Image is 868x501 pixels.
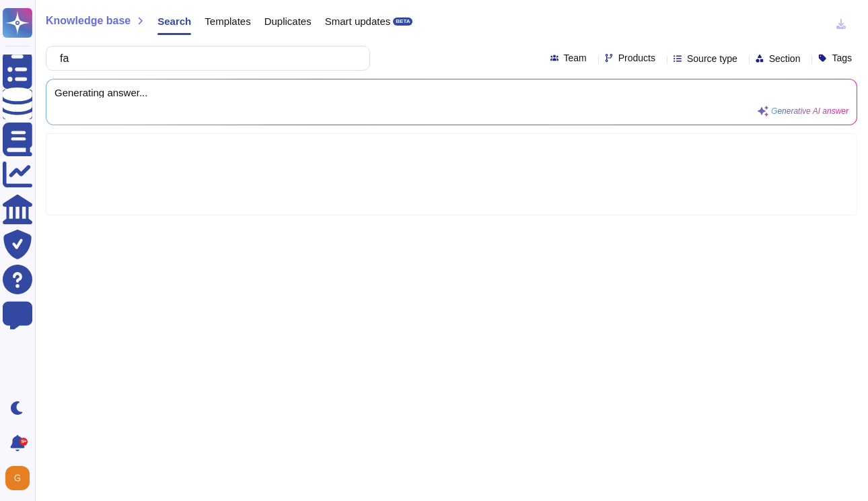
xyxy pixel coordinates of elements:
div: BETA [393,18,412,26]
span: Tags [832,53,852,63]
span: Templates [205,16,250,26]
span: Products [618,53,655,63]
input: Search a question or template... [53,46,356,70]
button: user [3,463,39,493]
span: Search [157,16,191,26]
img: user [5,466,30,490]
span: Team [564,53,587,63]
span: Knowledge base [46,15,131,26]
span: Section [769,54,801,63]
span: Duplicates [264,16,312,26]
span: Source type [687,54,737,63]
span: Generating answer... [55,88,848,98]
span: Smart updates [325,16,391,26]
span: Generative AI answer [771,107,848,115]
div: 9+ [20,438,28,446]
